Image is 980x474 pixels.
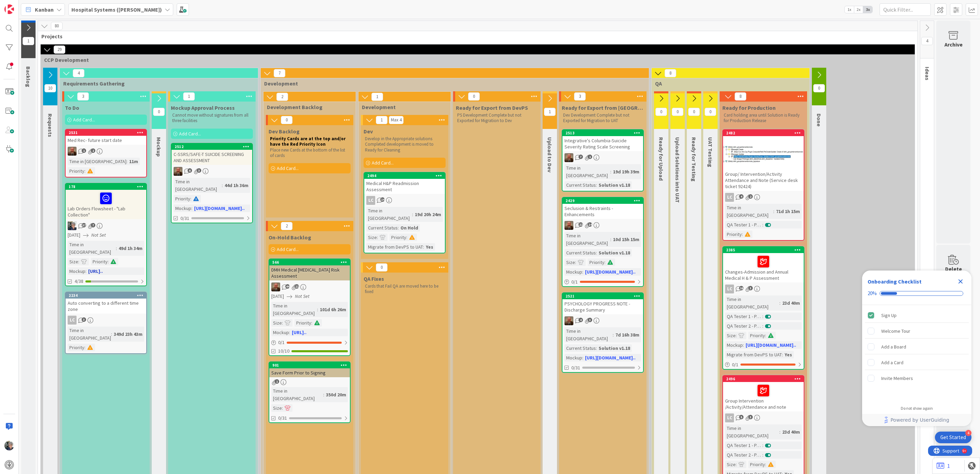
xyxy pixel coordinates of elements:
img: LP [68,221,77,230]
span: : [289,329,290,336]
span: : [412,211,413,218]
span: : [423,243,424,251]
div: Priority [174,195,190,202]
span: 6 [188,168,192,173]
div: Priority [390,234,406,241]
span: : [604,259,605,266]
span: 44 [285,284,290,289]
span: : [126,158,127,165]
div: 0/1 [723,360,804,369]
span: Powered by UserGuiding [890,416,949,424]
span: : [773,208,774,215]
div: Migrate from DevPS to UAT [366,243,423,251]
div: Time in [GEOGRAPHIC_DATA] [271,302,317,317]
span: : [782,351,783,358]
div: LC [66,316,146,325]
div: Priority [725,231,742,238]
div: Medical H&P Readmission Assessment [364,179,445,194]
span: : [779,428,780,436]
span: 2 [91,148,95,153]
div: Open Get Started checklist, remaining modules: 4 [935,432,971,443]
span: 80 [51,22,63,30]
div: LC [723,285,804,293]
img: JS [564,221,573,230]
div: Add a Card [881,358,903,367]
div: 2531 [69,130,146,135]
span: : [282,404,283,412]
div: Checklist Container [862,271,971,426]
div: C-SSRS/SAFE-T SUICIDE SCREENING AND ASSESSMENT [172,150,252,165]
div: 9+ [35,3,38,8]
span: : [282,319,283,327]
div: 19d 20h 24m [413,211,443,218]
span: : [736,461,737,468]
div: Time in [GEOGRAPHIC_DATA] [725,204,773,219]
img: Visit kanbanzone.com [4,4,14,14]
a: 2531Med Rec- future start dateJSTime in [GEOGRAPHIC_DATA]:11mPriority: [65,129,147,177]
span: : [765,461,766,468]
span: 14 [588,222,592,227]
a: 2385Changes-Admission and Annual Medical H & P AssessmentLCTime in [GEOGRAPHIC_DATA]:23d 40mQA Te... [722,246,804,370]
span: 10 [44,84,56,92]
div: LC [723,413,804,422]
div: Onboarding Checklist [868,277,922,286]
div: Footer [862,414,971,426]
span: 1 [275,379,279,384]
div: Solution v1.18 [597,344,632,352]
span: Projects [41,33,909,40]
div: 2513 [566,131,643,135]
span: 10/10 [278,347,289,355]
span: 1x [845,6,854,13]
div: QA Tester 1 - Passed [725,313,762,320]
span: [DATE] [68,232,80,239]
span: : [779,299,780,307]
span: 3 [748,286,753,290]
div: 0/1 [269,338,350,347]
a: [URL][DOMAIN_NAME].. [585,355,636,361]
div: 2429 [566,198,643,203]
div: Lab Orders Flowsheet - "Lab Collection" [66,190,146,219]
div: 101d 6h 26m [318,306,348,313]
span: : [317,306,318,313]
div: Sign Up [881,311,897,319]
a: 2429Seclusion & Restraints - EnhancementsJSTime in [GEOGRAPHIC_DATA]:10d 15h 15mCurrent Status:So... [562,197,644,287]
span: 29 [54,45,65,54]
div: 901Save Form Prior to Signing [269,362,350,377]
span: : [610,236,611,243]
div: 7d 16h 38m [614,331,641,339]
a: Powered by UserGuiding [866,414,968,426]
div: Priority [748,332,765,339]
span: : [116,245,117,252]
span: 7 [91,223,95,227]
div: Solution v1.18 [597,181,632,189]
div: 2496Group Intervention /Activity/Attendance and note [723,376,804,411]
div: 901 [269,362,350,368]
span: : [596,181,597,189]
span: Add Card... [277,246,299,252]
div: Time in [GEOGRAPHIC_DATA] [271,387,323,402]
img: JS [68,147,77,156]
div: Integrative's Columbia-Suicide Severity Rating Scale Screening [562,136,643,151]
div: Mockup [725,341,743,349]
input: Quick Filter... [880,3,931,16]
div: Mockup [68,267,85,275]
span: 4 [579,318,583,322]
span: : [85,267,86,275]
div: QA Tester 2 - Passed [725,322,762,330]
div: Time in [GEOGRAPHIC_DATA] [564,327,613,342]
div: 2521 [562,293,643,299]
div: LC [725,193,734,202]
div: Priority [748,461,765,468]
span: 4 [739,194,744,199]
div: Size [564,259,575,266]
img: avatar [4,460,14,470]
span: : [111,330,112,338]
span: 5 [739,415,744,419]
div: Save Form Prior to Signing [269,368,350,377]
div: Size [271,404,282,412]
span: Backlog [25,66,32,87]
a: 2494Medical H&P Readmission AssessmentLCTime in [GEOGRAPHIC_DATA]:19d 20h 24mCurrent Status:On Ho... [364,172,446,253]
div: Do not show again [901,406,933,411]
a: [URL][DOMAIN_NAME].. [585,269,636,275]
div: Size [68,258,78,265]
